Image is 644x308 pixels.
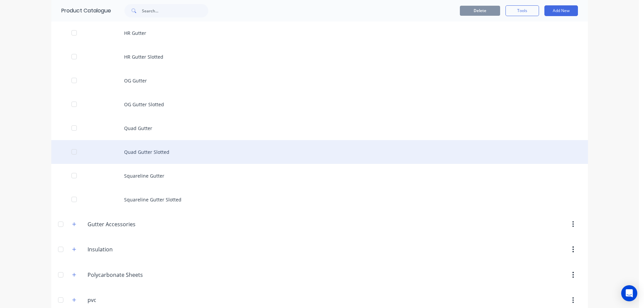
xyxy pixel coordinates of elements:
div: HR Gutter [51,21,588,45]
div: HR Gutter Slotted [51,45,588,69]
div: Open Intercom Messenger [621,285,637,301]
div: OG Gutter [51,69,588,93]
button: Delete [460,6,500,16]
input: Enter category name [88,271,167,279]
button: Tools [505,5,539,16]
div: Squareline Gutter [51,164,588,188]
div: Quad Gutter [51,116,588,140]
input: Enter category name [88,296,167,304]
input: Enter category name [88,245,167,253]
button: Add New [544,5,578,16]
input: Enter category name [88,220,167,228]
div: OG Gutter Slotted [51,93,588,116]
div: Squareline Gutter Slotted [51,188,588,211]
input: Search... [142,4,208,17]
div: Quad Gutter Slotted [51,140,588,164]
